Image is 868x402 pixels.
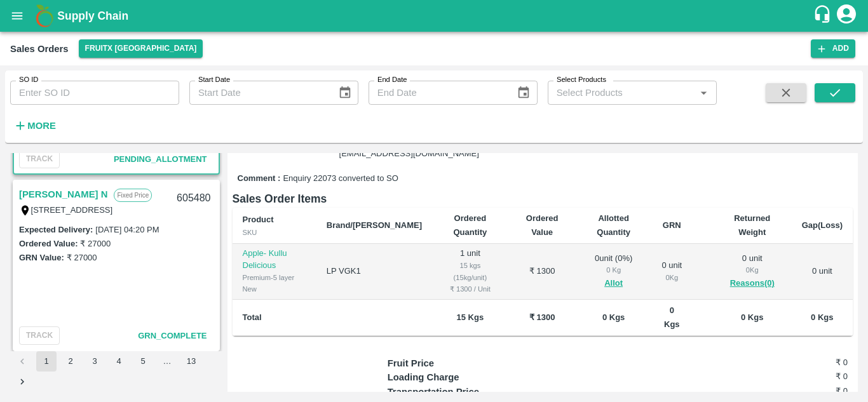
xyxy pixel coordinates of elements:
div: 0 Kg [723,264,782,276]
input: Enter SO ID [10,81,179,105]
b: Supply Chain [57,10,128,22]
label: Select Products [557,75,606,85]
button: Go to page 2 [60,351,81,372]
b: 0 Kgs [811,312,833,322]
h6: Sales Order Items [233,190,853,208]
div: Premium-5 layer [243,272,306,283]
div: 15 kgs (15kg/unit) [442,260,498,283]
label: Comment : [238,173,281,185]
p: Fixed Price [114,189,152,202]
label: Ordered Value: [19,239,78,248]
b: ₹ 1300 [529,312,555,322]
button: Choose date [333,81,357,105]
b: 0 Kgs [602,312,625,322]
button: Open [695,84,712,101]
button: Go to page 5 [133,351,153,372]
b: Allotted Quantity [597,213,630,237]
b: Ordered Quantity [454,213,487,237]
div: account of current user [835,3,858,29]
div: 0 unit [723,253,782,291]
label: SO ID [19,75,38,85]
button: open drawer [3,1,32,30]
img: logo [32,3,57,29]
div: 0 unit [661,260,682,283]
td: 1 unit [432,244,508,299]
strong: More [27,121,56,131]
div: customer-support [813,4,835,27]
input: Select Products [552,84,692,101]
div: 0 unit ( 0 %) [587,253,641,291]
a: [PERSON_NAME] N [19,186,107,203]
div: New [243,283,306,295]
b: 15 Kgs [457,312,484,322]
td: LP VGK1 [316,244,432,299]
h6: ₹ 0 [771,370,848,383]
label: ₹ 27000 [80,239,111,248]
button: Add [811,39,855,58]
button: Reasons(0) [723,276,782,291]
div: 0 Kg [661,272,682,283]
input: Start Date [189,81,328,105]
b: Total [243,312,262,322]
div: ₹ 1300 / Unit [442,283,498,295]
button: Select DC [79,39,203,58]
input: End Date [369,81,507,105]
label: Start Date [198,75,230,85]
b: GRN [663,220,681,230]
button: Allot [604,276,623,291]
button: Go to page 4 [109,351,129,372]
b: 0 Kgs [741,312,763,322]
div: … [157,356,177,368]
span: Pending_Allotment [114,154,207,164]
span: Enquiry 22073 converted to SO [283,173,398,185]
p: Fruit Price [388,356,503,370]
p: Transportation Price [388,385,503,399]
label: [STREET_ADDRESS] [31,205,113,215]
label: End Date [377,75,407,85]
button: Go to page 3 [85,351,105,372]
p: Loading Charge [388,370,503,384]
button: Choose date [512,81,536,105]
td: 0 unit [792,244,853,299]
span: GRN_Complete [138,331,207,340]
a: Supply Chain [57,7,813,25]
button: Go to next page [12,372,32,392]
td: ₹ 1300 [508,244,576,299]
div: 605480 [169,184,218,213]
h6: ₹ 0 [771,356,848,369]
b: Gap(Loss) [802,220,843,230]
button: page 1 [36,351,57,372]
nav: pagination navigation [10,351,222,392]
b: 0 Kgs [664,305,680,329]
div: 0 Kg [587,264,641,276]
label: ₹ 27000 [67,253,97,262]
div: SKU [243,227,306,238]
label: Expected Delivery : [19,225,93,234]
button: Go to page 13 [181,351,201,372]
b: Brand/[PERSON_NAME] [327,220,422,230]
b: Product [243,215,274,224]
b: Ordered Value [526,213,559,237]
h6: ₹ 0 [771,385,848,398]
button: More [10,115,59,137]
div: Sales Orders [10,41,69,57]
p: Apple- Kullu Delicious [243,248,306,271]
b: Returned Weight [734,213,770,237]
label: [DATE] 04:20 PM [95,225,159,234]
label: GRN Value: [19,253,64,262]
